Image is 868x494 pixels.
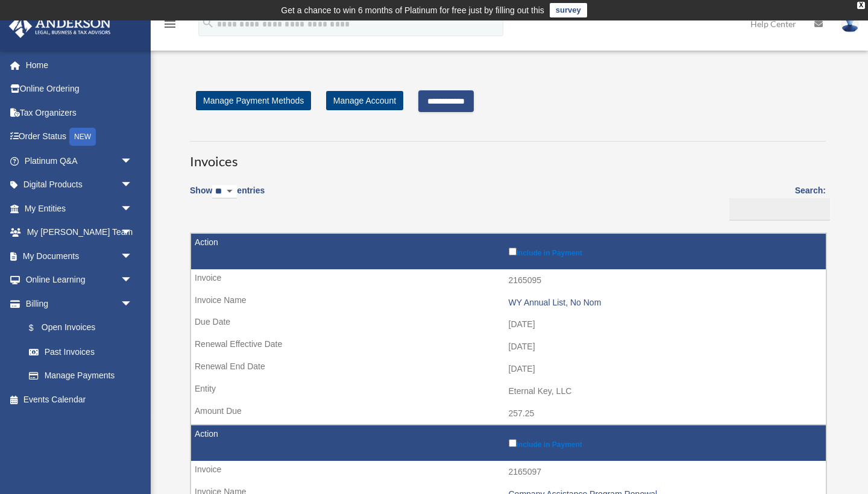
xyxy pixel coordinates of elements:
[550,3,587,17] a: survey
[17,316,139,340] a: $Open Invoices
[17,364,145,388] a: Manage Payments
[509,298,820,308] div: WY Annual List, No Nom
[8,220,151,245] a: My [PERSON_NAME] Teamarrow_drop_down
[857,2,865,9] div: close
[36,320,42,336] span: $
[8,244,151,268] a: My Documentsarrow_drop_down
[190,141,826,171] h3: Invoices
[212,185,237,199] select: Showentries
[121,220,145,245] span: arrow_drop_down
[841,15,859,33] img: User Pic
[191,358,826,381] td: [DATE]
[190,183,265,211] label: Show entries
[121,173,145,198] span: arrow_drop_down
[8,53,151,77] a: Home
[5,14,115,38] img: Anderson Advisors Platinum Portal
[121,244,145,269] span: arrow_drop_down
[201,16,215,30] i: search
[196,91,311,110] a: Manage Payment Methods
[191,313,826,336] td: [DATE]
[326,91,403,110] a: Manage Account
[509,248,517,255] input: Include in Payment
[121,268,145,293] span: arrow_drop_down
[8,268,151,292] a: Online Learningarrow_drop_down
[121,149,145,174] span: arrow_drop_down
[191,461,826,484] td: 2165097
[121,196,145,221] span: arrow_drop_down
[191,402,826,425] td: 257.25
[8,292,145,316] a: Billingarrow_drop_down
[163,17,177,31] i: menu
[69,128,96,146] div: NEW
[121,292,145,316] span: arrow_drop_down
[509,437,820,449] label: Include in Payment
[8,125,151,149] a: Order StatusNEW
[725,183,826,220] label: Search:
[8,101,151,125] a: Tax Organizers
[8,77,151,101] a: Online Ordering
[8,173,151,197] a: Digital Productsarrow_drop_down
[8,387,151,411] a: Events Calendar
[191,336,826,358] td: [DATE]
[163,21,177,31] a: menu
[8,196,151,220] a: My Entitiesarrow_drop_down
[8,149,151,173] a: Platinum Q&Aarrow_drop_down
[191,380,826,403] td: Eternal Key, LLC
[729,198,830,221] input: Search:
[191,269,826,292] td: 2165095
[17,340,145,364] a: Past Invoices
[281,3,544,17] div: Get a chance to win 6 months of Platinum for free just by filling out this
[509,245,820,257] label: Include in Payment
[509,439,517,447] input: Include in Payment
